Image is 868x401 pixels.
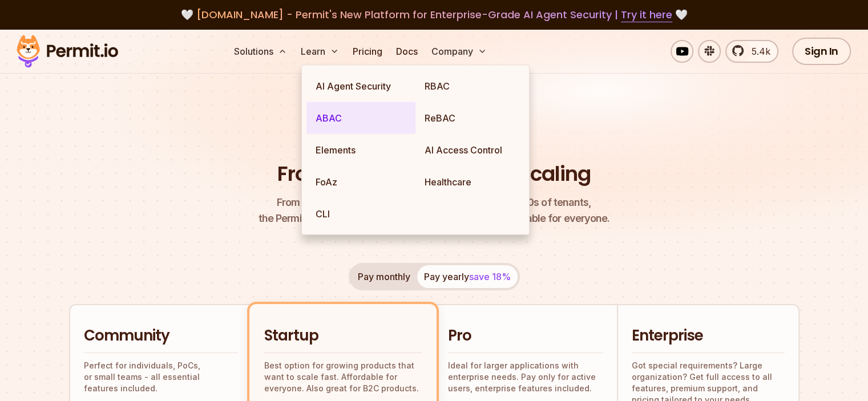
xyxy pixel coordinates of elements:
[259,195,610,210] span: From a startup with 100 users to an enterprise with 1000s of tenants,
[259,195,610,226] p: the Permit pricing model is simple, transparent, and affordable for everyone.
[792,38,851,65] a: Sign In
[306,134,415,166] a: Elements
[27,7,841,23] div: 🤍 🤍
[264,326,422,346] h2: Startup
[427,40,491,63] button: Company
[621,7,672,22] a: Try it here
[415,134,524,166] a: AI Access Control
[632,326,785,346] h2: Enterprise
[415,166,524,198] a: Healthcare
[415,70,524,102] a: RBAC
[229,40,292,63] button: Solutions
[84,326,238,346] h2: Community
[306,166,415,198] a: FoAz
[84,360,238,394] p: Perfect for individuals, PoCs, or small teams - all essential features included.
[351,265,417,288] button: Pay monthly
[448,326,603,346] h2: Pro
[306,70,415,102] a: AI Agent Security
[296,40,344,63] button: Learn
[415,102,524,134] a: ReBAC
[306,102,415,134] a: ABAC
[391,40,422,63] a: Docs
[448,360,603,394] p: Ideal for larger applications with enterprise needs. Pay only for active users, enterprise featur...
[348,40,387,63] a: Pricing
[277,160,591,188] h1: From Free to Predictable Scaling
[745,44,770,58] span: 5.4k
[196,7,672,22] span: [DOMAIN_NAME] - Permit's New Platform for Enterprise-Grade AI Agent Security |
[11,32,123,71] img: Permit logo
[725,40,778,63] a: 5.4k
[306,198,415,230] a: CLI
[264,360,422,394] p: Best option for growing products that want to scale fast. Affordable for everyone. Also great for...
